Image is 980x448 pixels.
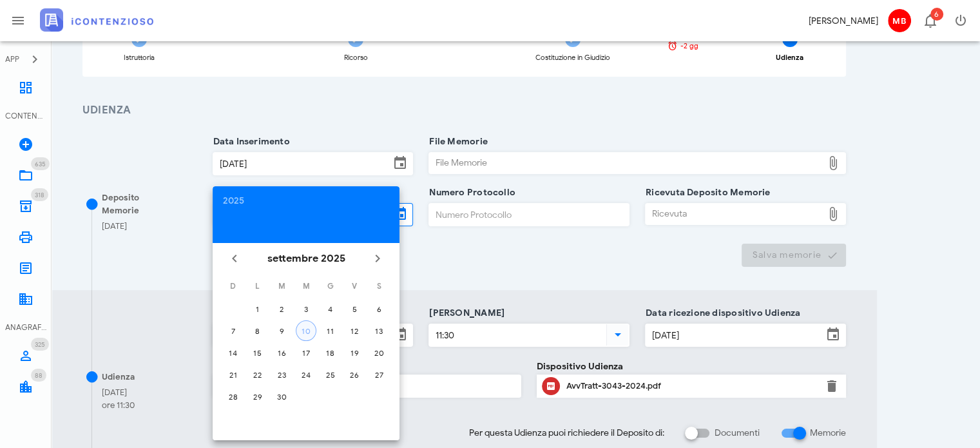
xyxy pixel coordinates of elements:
button: 4 [320,298,341,319]
div: 15 [247,348,268,358]
div: 8 [247,326,268,336]
div: 28 [223,392,244,402]
label: Memorie [810,427,846,440]
button: 19 [344,342,365,363]
button: 12 [344,320,365,341]
button: 7 [223,320,244,341]
th: M [270,275,293,297]
div: 13 [369,326,389,336]
input: Ora Udienza [429,324,604,346]
div: 9 [271,326,292,336]
div: ore 11:30 [102,399,135,412]
button: settembre 2025 [262,246,351,271]
div: 5 [344,304,365,314]
div: Ricorso [344,54,368,61]
button: 30 [271,386,292,407]
th: V [343,275,367,297]
label: Sezione n° [209,358,258,371]
div: ANAGRAFICA [5,322,46,333]
div: Clicca per aprire un'anteprima del file o scaricarlo [566,376,816,396]
div: 7 [223,326,244,336]
div: 23 [271,370,292,380]
button: 13 [369,320,389,341]
label: Data Deposito Memorie [209,186,320,199]
label: File Memorie [425,135,488,148]
span: 88 [35,371,43,380]
div: Deposito Memorie [102,191,178,217]
button: 6 [369,298,389,319]
th: G [319,275,342,297]
button: Clicca per aprire un'anteprima del file o scaricarlo [542,377,560,395]
span: Distintivo [31,338,49,351]
div: 18 [320,348,341,358]
button: 9 [271,320,292,341]
span: 318 [35,191,44,199]
span: -2 gg [680,43,698,50]
label: Data Udienza [209,307,273,320]
button: 10 [296,320,316,341]
span: Distintivo [31,369,46,382]
div: 24 [296,370,316,380]
div: 29 [247,392,268,402]
div: Costituzione in Giudizio [535,54,610,61]
th: D [222,275,245,297]
div: [DATE] [102,220,127,233]
div: Udienza [102,371,135,384]
button: 11 [320,320,341,341]
div: 2025 [223,197,389,206]
button: 21 [223,364,244,385]
button: 16 [271,342,292,363]
button: 25 [320,364,341,385]
div: 4 [320,304,341,314]
span: MB [888,9,911,32]
button: Elimina [824,378,840,394]
label: Numero Protocollo [425,186,515,199]
button: 22 [247,364,268,385]
div: [DATE] [102,386,135,399]
button: 15 [247,342,268,363]
h3: Udienza [82,102,846,119]
button: 23 [271,364,292,385]
label: Ricevuta Deposito Memorie [642,186,770,199]
label: Documenti [715,427,760,440]
div: 19 [344,348,365,358]
button: 17 [296,342,316,363]
div: 10 [296,326,316,336]
label: Data Inserimento [209,135,290,148]
div: 2 [271,304,292,314]
input: Numero Protocollo [429,204,629,226]
button: 2 [271,298,292,319]
span: Per questa Udienza puoi richiedere il Deposito di: [469,426,664,440]
label: Data ricezione dispositivo Udienza [642,307,800,320]
th: S [367,275,390,297]
span: 325 [35,340,45,349]
span: Distintivo [31,188,48,201]
div: Istruttoria [124,54,155,61]
img: logo-text-2x.png [40,8,153,32]
button: Il prossimo mese [366,247,389,270]
div: 3 [296,304,316,314]
div: 20 [369,348,389,358]
button: 5 [344,298,365,319]
th: M [294,275,318,297]
div: 1 [247,304,268,314]
div: 17 [296,348,316,358]
div: 12 [344,326,365,336]
div: 26 [344,370,365,380]
label: [PERSON_NAME] [425,307,504,320]
span: Distintivo [930,8,943,21]
span: 635 [35,160,46,168]
div: 11 [320,326,341,336]
div: AvvTratt-3043-2024.pdf [566,381,816,391]
div: 16 [271,348,292,358]
div: 25 [320,370,341,380]
div: [PERSON_NAME] [809,14,878,28]
div: 30 [271,392,292,402]
button: 29 [247,386,268,407]
div: 21 [223,370,244,380]
div: 6 [369,304,389,314]
span: Distintivo [31,157,50,170]
div: File Memorie [429,153,823,173]
div: 27 [369,370,389,380]
button: 26 [344,364,365,385]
